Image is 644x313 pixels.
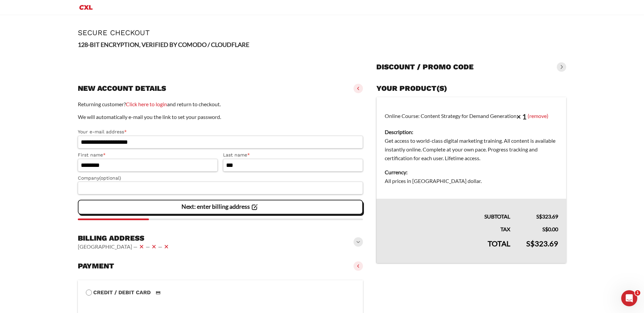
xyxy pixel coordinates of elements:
th: Tax [376,221,518,234]
h3: New account details [78,84,166,93]
dt: Currency: [385,168,558,177]
span: 1 [635,290,640,296]
iframe: Intercom live chat [621,290,637,306]
a: Click here to login [126,101,167,107]
td: Online Course: Content Strategy for Demand Generation [376,97,566,199]
th: Subtotal [376,199,518,221]
span: (optional) [99,175,121,181]
span: S$ [536,213,542,220]
p: We will automatically e-mail you the link to set your password. [78,113,363,121]
strong: × 1 [517,112,527,121]
h1: Secure Checkout [78,28,566,37]
label: Your e-mail address [78,128,363,136]
label: Credit / Debit Card [86,288,355,297]
th: Total [376,234,518,263]
label: First name [78,151,218,159]
img: Credit / Debit Card [152,289,164,297]
h3: Discount / promo code [376,62,474,72]
label: Last name [223,151,363,159]
strong: 128-BIT ENCRYPTION, VERIFIED BY COMODO / CLOUDFLARE [78,41,249,48]
bdi: 0.00 [542,226,558,232]
bdi: 323.69 [526,239,558,248]
label: Company [78,174,363,182]
span: S$ [526,239,535,248]
vaadin-horizontal-layout: [GEOGRAPHIC_DATA] — — — [78,243,170,251]
h3: Payment [78,261,114,271]
span: S$ [542,226,548,232]
dd: Get access to world-class digital marketing training. All content is available instantly online. ... [385,136,558,163]
input: Credit / Debit CardCredit / Debit Card [86,290,92,296]
vaadin-button: Next: enter billing address [78,200,363,214]
p: Returning customer? and return to checkout. [78,100,363,109]
dd: All prices in [GEOGRAPHIC_DATA] dollar. [385,177,558,185]
h3: Billing address [78,234,170,243]
a: (remove) [528,112,548,119]
bdi: 323.69 [536,213,558,220]
dt: Description: [385,128,558,136]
